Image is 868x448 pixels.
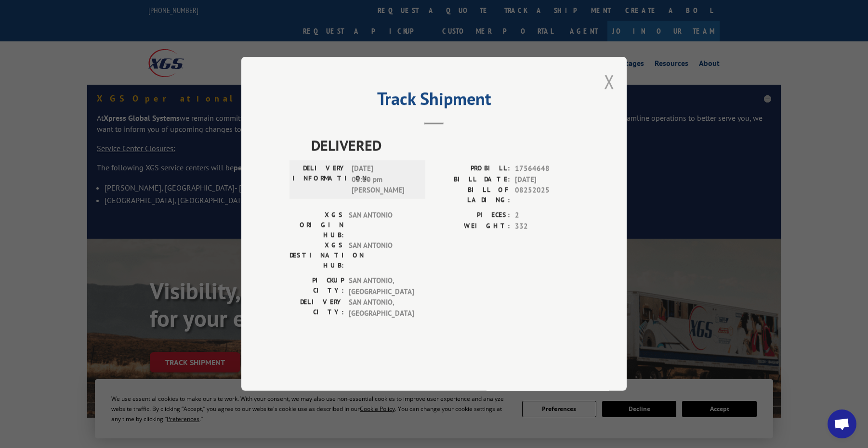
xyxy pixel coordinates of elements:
[292,164,347,196] label: DELIVERY INFORMATION:
[604,69,615,94] button: Close modal
[434,174,510,185] label: BILL DATE:
[289,210,344,241] label: XGS ORIGIN HUB:
[515,164,579,175] span: 17564648
[828,410,856,438] a: Open chat
[515,221,579,232] span: 332
[434,221,510,232] label: WEIGHT:
[434,164,510,175] label: PROBILL:
[289,241,344,271] label: XGS DESTINATION HUB:
[434,210,510,221] label: PIECES:
[311,135,579,156] span: DELIVERED
[349,276,414,297] span: SAN ANTONIO , [GEOGRAPHIC_DATA]
[352,164,417,196] span: [DATE] 03:10 pm [PERSON_NAME]
[289,276,344,297] label: PICKUP CITY:
[349,210,414,241] span: SAN ANTONIO
[515,210,579,221] span: 2
[289,297,344,319] label: DELIVERY CITY:
[515,185,579,205] span: 08252025
[349,241,414,271] span: SAN ANTONIO
[515,174,579,185] span: [DATE]
[349,297,414,319] span: SAN ANTONIO , [GEOGRAPHIC_DATA]
[289,92,579,110] h2: Track Shipment
[434,185,510,205] label: BILL OF LADING:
